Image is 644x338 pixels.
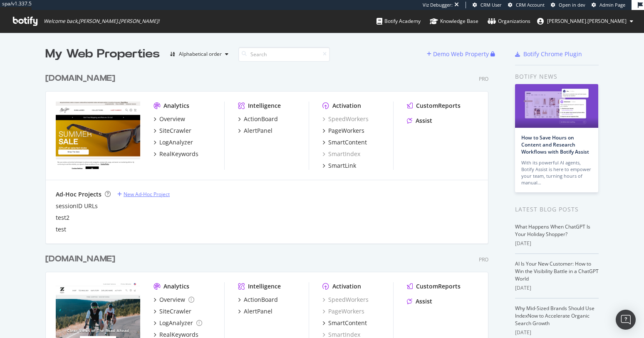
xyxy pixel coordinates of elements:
[163,102,189,110] div: Analytics
[45,72,119,84] a: [DOMAIN_NAME]
[45,253,115,265] div: [DOMAIN_NAME]
[45,46,160,62] div: My Web Properties
[244,296,278,304] div: ActionBoard
[56,102,140,169] img: mauijim.com
[515,260,599,282] a: AI Is Your New Customer: How to Win the Visibility Battle in a ChatGPT World
[328,319,367,327] div: SmartContent
[154,127,191,135] a: SiteCrawler
[430,10,478,32] a: Knowledge Base
[515,329,599,336] div: [DATE]
[423,2,453,8] div: Viz Debugger:
[56,225,66,234] div: test
[328,138,367,147] div: SmartContent
[163,282,189,291] div: Analytics
[322,150,360,158] a: SmartIndex
[159,296,185,304] div: Overview
[56,214,69,222] a: test2
[515,205,599,214] div: Latest Blog Posts
[238,115,278,123] a: ActionBoard
[515,240,599,247] div: [DATE]
[154,115,185,123] a: Overview
[154,296,194,304] a: Overview
[488,10,530,32] a: Organizations
[56,202,98,210] a: sessionID URLs
[407,297,432,306] a: Assist
[159,127,191,135] div: SiteCrawler
[516,2,545,8] span: CRM Account
[523,50,582,58] div: Botify Chrome Plugin
[488,17,530,25] div: Organizations
[559,2,585,8] span: Open in dev
[159,138,193,147] div: LogAnalyzer
[551,2,585,8] a: Open in dev
[416,297,432,306] div: Assist
[159,319,193,327] div: LogAnalyzer
[515,305,594,327] a: Why Mid-Sized Brands Should Use IndexNow to Accelerate Organic Search Growth
[44,18,159,25] span: Welcome back, [PERSON_NAME].[PERSON_NAME] !
[547,17,627,25] span: jeffrey.louella
[154,319,202,327] a: LogAnalyzer
[521,159,592,186] div: With its powerful AI agents, Botify Assist is here to empower your team, turning hours of manual…
[238,307,272,316] a: AlertPanel
[427,47,490,61] button: Demo Web Property
[322,138,367,147] a: SmartContent
[154,150,198,158] a: RealKeywords
[124,191,170,198] div: New Ad-Hoc Project
[154,307,191,316] a: SiteCrawler
[479,256,488,263] div: Pro
[238,296,278,304] a: ActionBoard
[159,115,185,123] div: Overview
[508,2,545,8] a: CRM Account
[430,17,478,25] div: Knowledge Base
[322,162,356,170] a: SmartLink
[376,17,421,25] div: Botify Academy
[154,138,193,147] a: LogAnalyzer
[407,117,432,125] a: Assist
[515,284,599,292] div: [DATE]
[407,102,461,110] a: CustomReports
[479,75,488,82] div: Pro
[332,102,361,110] div: Activation
[244,127,272,135] div: AlertPanel
[56,190,102,199] div: Ad-Hoc Projects
[159,150,198,158] div: RealKeywords
[244,115,278,123] div: ActionBoard
[416,117,432,125] div: Assist
[433,50,489,58] div: Demo Web Property
[376,10,421,32] a: Botify Academy
[322,127,364,135] a: PageWorkers
[473,2,502,8] a: CRM User
[328,162,356,170] div: SmartLink
[238,47,330,62] input: Search
[248,282,281,291] div: Intelligence
[599,2,625,8] span: Admin Page
[530,15,640,28] button: [PERSON_NAME].[PERSON_NAME]
[407,282,461,291] a: CustomReports
[238,127,272,135] a: AlertPanel
[166,47,232,61] button: Alphabetical order
[322,319,367,327] a: SmartContent
[45,72,115,84] div: [DOMAIN_NAME]
[322,115,369,123] a: SpeedWorkers
[515,72,599,81] div: Botify news
[117,191,170,198] a: New Ad-Hoc Project
[515,50,582,58] a: Botify Chrome Plugin
[179,52,222,57] div: Alphabetical order
[592,2,625,8] a: Admin Page
[521,134,589,155] a: How to Save Hours on Content and Research Workflows with Botify Assist
[248,102,281,110] div: Intelligence
[616,310,636,330] div: Open Intercom Messenger
[328,127,364,135] div: PageWorkers
[322,307,364,316] a: PageWorkers
[332,282,361,291] div: Activation
[322,296,369,304] a: SpeedWorkers
[481,2,502,8] span: CRM User
[515,84,598,128] img: How to Save Hours on Content and Research Workflows with Botify Assist
[416,282,461,291] div: CustomReports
